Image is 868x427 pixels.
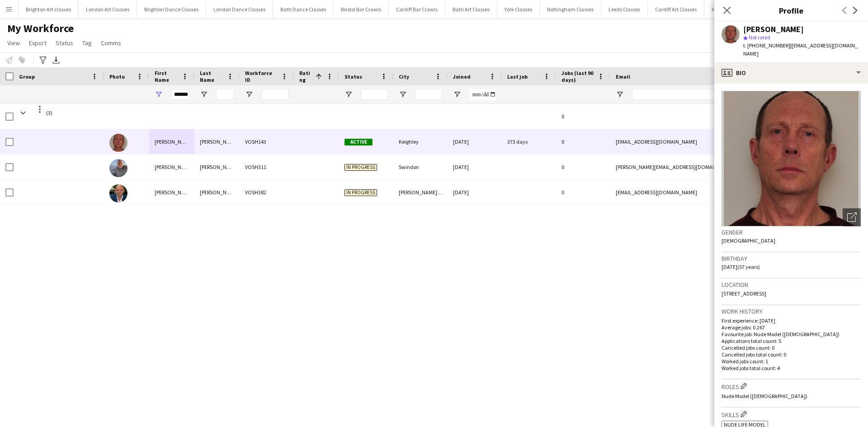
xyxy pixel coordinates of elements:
h3: Location [722,281,861,289]
span: City [399,73,409,80]
img: Stephen Lydon [109,159,127,177]
span: Status [344,73,362,80]
button: Cardiff Bar Crawls [389,0,445,18]
span: (3) [46,104,52,122]
input: Last Name Filter Input [216,89,234,100]
input: Joined Filter Input [469,89,496,100]
div: [PERSON_NAME] [149,155,194,179]
div: 0 [556,129,610,154]
p: Average jobs: 0.267 [722,324,861,331]
p: Worked jobs total count: 4 [722,365,861,371]
span: In progress [344,189,377,196]
span: Rating [299,70,312,83]
span: [STREET_ADDRESS] [722,290,766,297]
span: Status [56,39,73,47]
a: Comms [97,37,125,49]
button: Cardiff Art Classes [648,0,704,18]
p: First experience: [DATE] [722,317,861,324]
img: stephen payne [109,184,127,202]
p: Applications total count: 5 [722,338,861,344]
h3: Roles [722,381,861,391]
span: My Workforce [7,22,74,35]
h3: Work history [722,307,861,315]
input: Email Filter Input [632,89,786,100]
span: Nude Model ([DEMOGRAPHIC_DATA]) [722,393,807,399]
button: Manchester Classes [704,0,765,18]
button: Brighton Art classes [19,0,79,18]
a: Tag [79,37,95,49]
div: 0 [556,180,610,205]
span: Group [19,73,35,80]
a: Status [52,37,77,49]
span: Not rated [749,34,770,41]
button: Open Filter Menu [344,90,353,99]
button: Bath Art Classes [445,0,497,18]
div: [DATE] [448,129,502,154]
img: Stephen Haigh [109,134,127,152]
p: Worked jobs count: 1 [722,358,861,365]
app-action-btn: Advanced filters [38,55,48,66]
div: [PERSON_NAME] [743,25,804,33]
div: Keighley [393,129,448,154]
span: In progress [344,164,377,171]
div: [DATE] [448,155,502,179]
span: [DATE] (57 years) [722,263,760,270]
button: Open Filter Menu [200,90,208,99]
input: First Name Filter Input [171,89,189,100]
p: Cancelled jobs count: 0 [722,344,861,351]
a: Export [25,37,50,49]
p: Favourite job: Nude Model ([DEMOGRAPHIC_DATA]) [722,331,861,338]
div: 373 days [502,129,556,154]
button: Bristol Bar Crawls [334,0,389,18]
span: | [EMAIL_ADDRESS][DOMAIN_NAME] [743,42,858,57]
h3: Skills [722,409,861,419]
div: [PERSON_NAME] [194,129,240,154]
h3: Gender [722,228,861,236]
div: Swindon [393,155,448,179]
div: VOSH382 [240,180,294,205]
input: Status Filter Input [361,89,388,100]
button: London Dance Classes [206,0,273,18]
app-action-btn: Export XLSX [51,55,61,66]
span: Export [29,39,47,47]
div: [EMAIL_ADDRESS][DOMAIN_NAME] [610,180,791,205]
span: Active [344,139,373,145]
div: Bio [714,62,868,84]
div: Open photos pop-in [843,208,861,226]
span: Workforce ID [245,70,278,83]
div: 0 [556,155,610,179]
p: Cancelled jobs total count: 0 [722,351,861,358]
div: [PERSON_NAME] [149,129,194,154]
div: VOSH143 [240,129,294,154]
span: [DEMOGRAPHIC_DATA] [722,237,775,244]
span: Email [616,73,630,80]
span: Tag [82,39,92,47]
span: Comms [101,39,121,47]
button: Nottingham Classes [540,0,601,18]
span: Last Name [200,70,223,83]
span: Jobs (last 90 days) [561,70,594,83]
span: View [7,39,20,47]
button: York Classes [497,0,540,18]
div: [EMAIL_ADDRESS][DOMAIN_NAME] [610,129,791,154]
img: Crew avatar or photo [722,91,861,226]
span: Last job [507,73,528,80]
div: [PERSON_NAME] [194,180,240,205]
div: VOSH311 [240,155,294,179]
input: Workforce ID Filter Input [261,89,288,100]
button: London Art Classes [79,0,137,18]
span: Photo [109,73,125,80]
div: 0 [556,104,610,129]
button: Open Filter Menu [616,90,624,99]
button: Open Filter Menu [453,90,461,99]
input: City Filter Input [415,89,442,100]
button: Open Filter Menu [155,90,163,99]
button: Leeds Classes [601,0,648,18]
div: [PERSON_NAME] [194,155,240,179]
span: t. [PHONE_NUMBER] [743,42,790,49]
button: Open Filter Menu [399,90,407,99]
span: Joined [453,73,471,80]
div: [PERSON_NAME]-on-[PERSON_NAME] [393,180,448,205]
div: [DATE] [448,180,502,205]
h3: Profile [714,5,868,16]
